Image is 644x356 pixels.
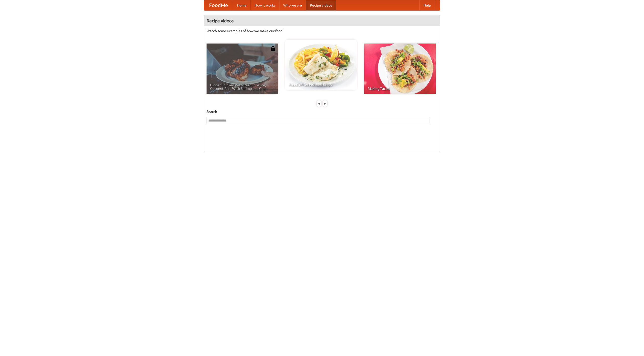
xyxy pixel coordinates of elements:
div: « [317,100,321,107]
span: French Fries Fish and Chips [289,83,353,86]
p: Watch some examples of how we make our food! [207,28,437,33]
div: » [323,100,327,107]
a: Home [233,0,251,10]
a: How it works [251,0,279,10]
img: 483408.png [270,46,275,51]
a: Recipe videos [306,0,336,10]
span: Making Tacos [368,87,432,90]
a: FoodMe [204,0,233,10]
a: Making Tacos [364,44,436,94]
a: Help [419,0,435,10]
a: Who we are [279,0,306,10]
h5: Search [207,109,437,114]
h4: Recipe videos [204,16,440,26]
a: French Fries Fish and Chips [285,39,357,90]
